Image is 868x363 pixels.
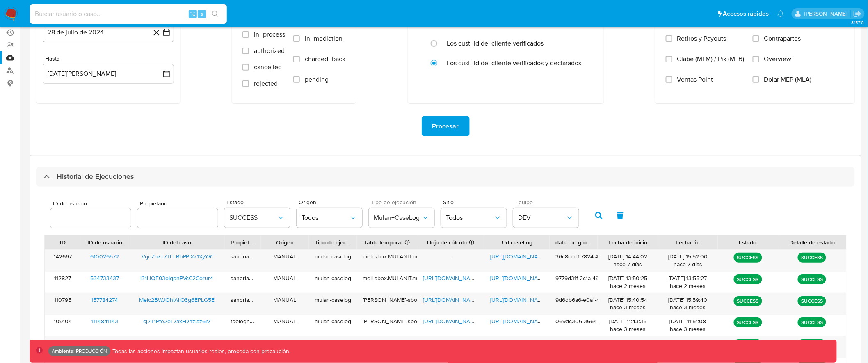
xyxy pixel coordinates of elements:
p: Ambiente: PRODUCCIÓN [52,349,107,353]
span: ⌥ [190,10,196,18]
button: search-icon [207,8,224,20]
span: Accesos rápidos [723,9,769,18]
input: Buscar usuario o caso... [30,9,227,19]
p: Todas las acciones impactan usuarios reales, proceda con precaución. [110,347,291,355]
span: 3.157.0 [851,19,864,26]
span: s [201,10,203,18]
a: Notificaciones [777,10,784,17]
p: diego.assum@mercadolibre.com [804,10,850,18]
a: Salir [853,9,862,18]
